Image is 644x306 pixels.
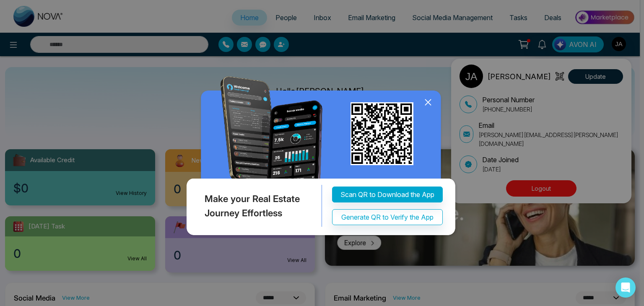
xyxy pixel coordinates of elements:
[351,102,413,165] img: qr_for_download_app.png
[184,76,460,239] img: QRModal
[184,185,322,227] div: Make your Real Estate Journey Effortless
[332,210,443,226] button: Generate QR to Verify the App
[332,187,443,203] button: Scan QR to Download the App
[615,277,636,298] div: Open Intercom Messenger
